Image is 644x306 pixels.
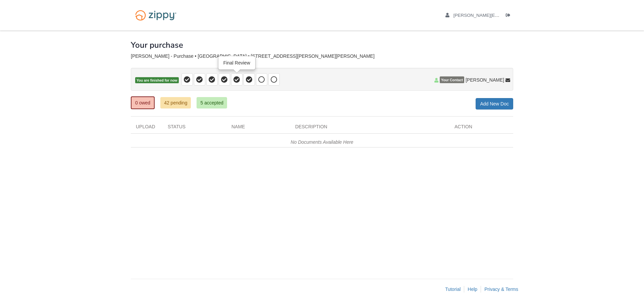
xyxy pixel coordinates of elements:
[160,97,191,108] a: 42 pending
[484,287,518,292] a: Privacy & Terms
[506,13,513,19] a: Log out
[131,96,155,109] a: 0 owed
[131,41,183,49] h1: Your purchase
[135,77,179,84] span: You are finished for now
[440,77,464,83] span: Your Contact
[449,123,513,133] div: Action
[290,123,449,133] div: Description
[197,97,227,108] a: 5 accepted
[476,98,513,110] a: Add New Doc
[291,139,354,145] em: No Documents Available Here
[131,123,163,133] div: Upload
[466,77,504,83] span: [PERSON_NAME]
[468,287,477,292] a: Help
[219,56,255,69] div: Final Review
[453,13,605,18] span: toni.l.vanderpool@gmail.com
[445,13,605,19] a: edit profile
[445,287,461,292] a: Tutorial
[131,53,513,59] div: [PERSON_NAME] - Purchase • [GEOGRAPHIC_DATA] • [STREET_ADDRESS][PERSON_NAME][PERSON_NAME]
[131,7,181,24] img: Logo
[163,123,226,133] div: Status
[226,123,290,133] div: Name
